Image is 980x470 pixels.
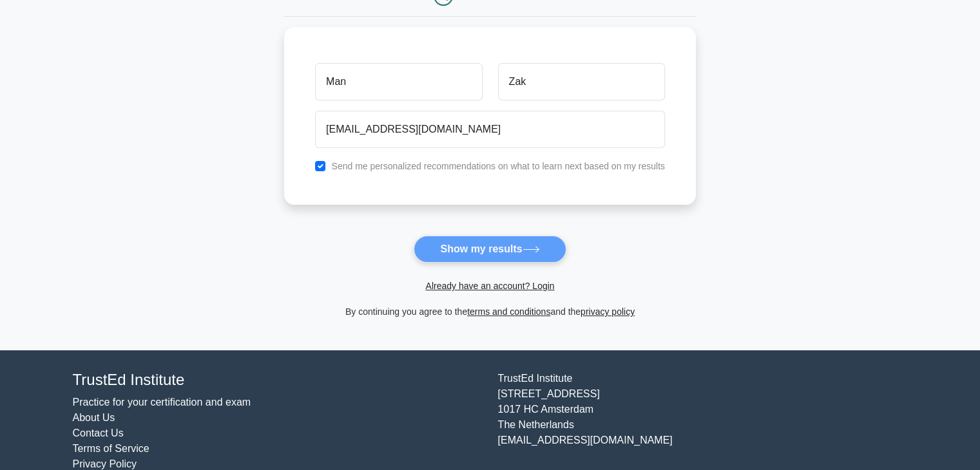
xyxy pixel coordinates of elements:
[315,63,482,100] input: First name
[73,458,137,469] a: Privacy Policy
[498,63,665,100] input: Last name
[315,111,665,148] input: Email
[425,281,554,291] a: Already have an account? Login
[73,443,149,454] a: Terms of Service
[331,161,665,171] label: Send me personalized recommendations on what to learn next based on my results
[467,306,550,317] a: terms and conditions
[581,306,635,317] a: privacy policy
[73,371,483,390] h4: TrustEd Institute
[73,412,115,423] a: About Us
[73,428,124,438] a: Contact Us
[276,304,704,319] div: By continuing you agree to the and the
[73,397,251,408] a: Practice for your certification and exam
